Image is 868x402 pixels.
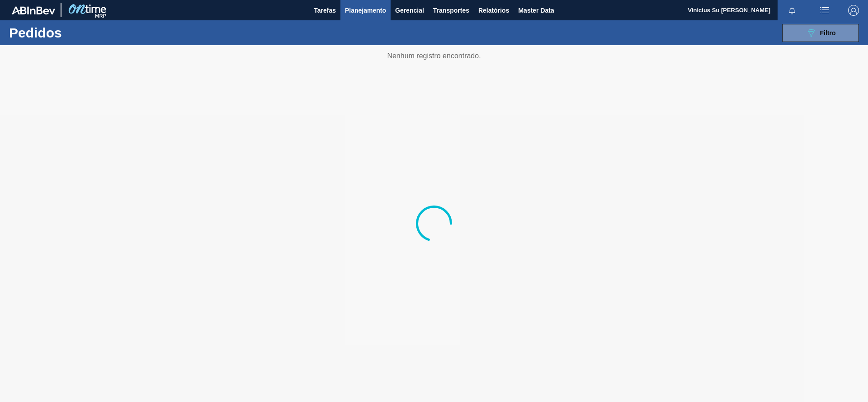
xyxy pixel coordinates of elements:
[345,5,386,16] span: Planejamento
[782,24,859,42] button: Filtro
[478,5,509,16] span: Relatórios
[12,6,55,14] img: TNhmsLtSVTkK8tSr43FrP2fwEKptu5GPRR3wAAAABJRU5ErkJggg==
[314,5,336,16] span: Tarefas
[848,5,859,16] img: Logout
[433,5,469,16] span: Transportes
[778,4,807,17] button: Notificações
[9,28,144,38] h1: Pedidos
[820,29,836,37] span: Filtro
[819,5,830,16] img: userActions
[518,5,554,16] span: Master Data
[395,5,424,16] span: Gerencial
